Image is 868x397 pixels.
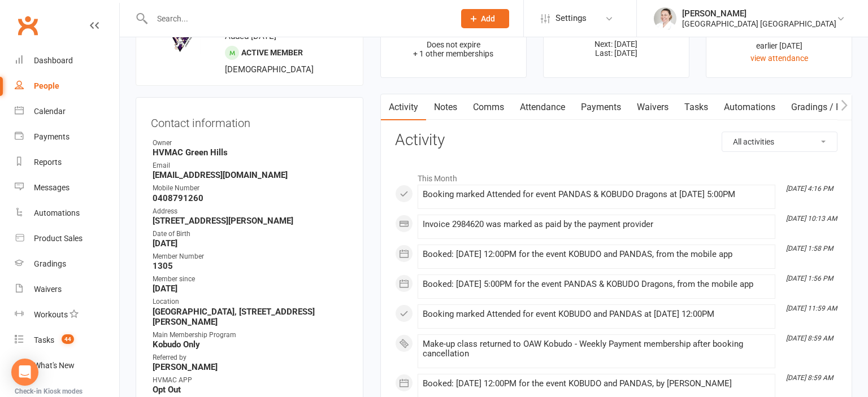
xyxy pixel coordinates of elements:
[15,353,119,378] a: What's New
[786,374,833,382] i: [DATE] 8:59 AM
[461,9,509,28] button: Add
[423,280,770,289] div: Booked: [DATE] 5:00PM for the event PANDAS & KOBUDO Dragons, from the mobile app
[153,261,348,271] strong: 1305
[786,334,833,342] i: [DATE] 8:59 AM
[34,158,62,167] div: Reports
[15,73,119,99] a: People
[15,277,119,302] a: Waivers
[34,234,83,243] div: Product Sales
[34,107,66,116] div: Calendar
[34,259,66,268] div: Gradings
[34,310,68,319] div: Workouts
[423,190,770,199] div: Booking marked Attended for event PANDAS & KOBUDO Dragons at [DATE] 5:00PM
[153,138,348,149] div: Owner
[153,274,348,285] div: Member since
[153,362,348,372] strong: [PERSON_NAME]
[11,359,38,386] div: Open Intercom Messenger
[34,285,62,294] div: Waivers
[682,19,836,29] div: [GEOGRAPHIC_DATA] [GEOGRAPHIC_DATA]
[153,170,348,180] strong: [EMAIL_ADDRESS][DOMAIN_NAME]
[153,229,348,239] div: Date of Birth
[225,64,314,75] span: [DEMOGRAPHIC_DATA]
[413,49,493,58] span: + 1 other memberships
[15,48,119,73] a: Dashboard
[682,8,836,19] div: [PERSON_NAME]
[717,40,841,52] div: earlier [DATE]
[153,352,348,363] div: Referred by
[786,245,833,252] i: [DATE] 1:58 PM
[34,208,80,217] div: Automations
[153,375,348,386] div: HVMAC APP
[573,94,629,120] a: Payments
[15,150,119,175] a: Reports
[423,339,770,359] div: Make-up class returned to OAW Kobudo - Weekly Payment membership after booking cancellation
[153,385,348,395] strong: Opt Out
[395,132,837,149] h3: Activity
[786,215,837,223] i: [DATE] 10:13 AM
[395,167,837,185] li: This Month
[153,339,348,350] strong: Kobudo Only
[15,200,119,226] a: Automations
[153,307,348,327] strong: [GEOGRAPHIC_DATA], [STREET_ADDRESS][PERSON_NAME]
[153,206,348,217] div: Address
[34,56,73,65] div: Dashboard
[153,183,348,194] div: Mobile Number
[465,94,512,120] a: Comms
[786,274,833,282] i: [DATE] 1:56 PM
[153,193,348,203] strong: 0408791260
[153,283,348,294] strong: [DATE]
[512,94,573,120] a: Attendance
[15,251,119,277] a: Gradings
[153,238,348,248] strong: [DATE]
[15,124,119,150] a: Payments
[34,361,75,370] div: What's New
[423,250,770,259] div: Booked: [DATE] 12:00PM for the event KOBUDO and PANDAS, from the mobile app
[149,11,446,27] input: Search...
[554,40,679,58] p: Next: [DATE] Last: [DATE]
[654,7,676,30] img: thumb_image1759380684.png
[153,147,348,158] strong: HVMAC Green Hills
[153,160,348,171] div: Email
[34,132,70,141] div: Payments
[676,94,716,120] a: Tasks
[423,379,770,389] div: Booked: [DATE] 12:00PM for the event KOBUDO and PANDAS, by [PERSON_NAME]
[786,185,833,193] i: [DATE] 4:16 PM
[145,3,216,74] img: image1756772425.png
[15,328,119,353] a: Tasks 44
[786,304,837,312] i: [DATE] 11:59 AM
[153,330,348,341] div: Main Membership Program
[629,94,676,120] a: Waivers
[427,40,480,49] span: Does not expire
[241,48,303,57] span: Active member
[423,220,770,229] div: Invoice 2984620 was marked as paid by the payment provider
[34,335,54,344] div: Tasks
[381,94,426,120] a: Activity
[151,112,348,129] h3: Contact information
[15,226,119,251] a: Product Sales
[481,14,495,23] span: Add
[15,175,119,200] a: Messages
[426,94,465,120] a: Notes
[750,54,808,63] a: view attendance
[555,6,587,31] span: Settings
[15,99,119,124] a: Calendar
[423,309,770,319] div: Booking marked Attended for event KOBUDO and PANDAS at [DATE] 12:00PM
[716,94,783,120] a: Automations
[153,251,348,262] div: Member Number
[34,183,70,192] div: Messages
[34,81,59,90] div: People
[15,302,119,328] a: Workouts
[62,334,74,344] span: 44
[14,11,42,40] a: Clubworx
[153,296,348,307] div: Location
[153,216,348,226] strong: [STREET_ADDRESS][PERSON_NAME]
